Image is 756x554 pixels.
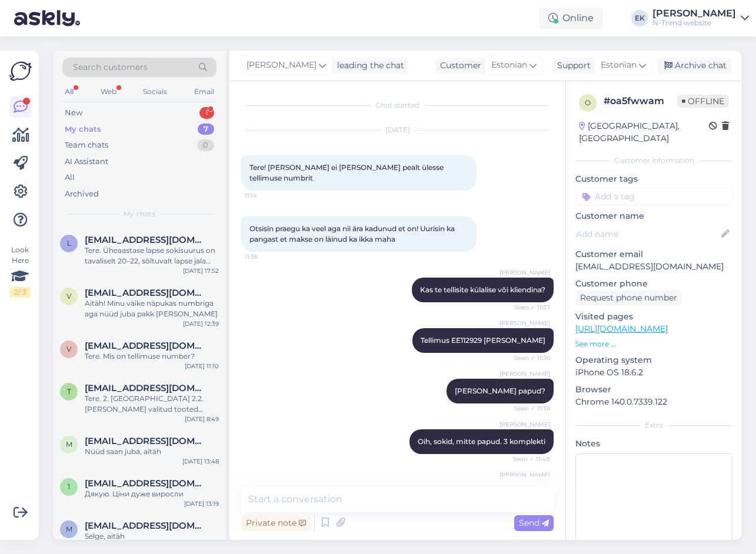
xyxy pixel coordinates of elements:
[85,245,219,266] div: Tere. Üheaastase lapse sokisuurus on tavaliselt 20–22, sõltuvalt lapse jala pikkusest.
[576,228,719,241] input: Add name
[141,84,169,99] div: Socials
[677,95,729,108] span: Offline
[585,98,591,107] span: o
[249,224,457,243] span: Otsisin praegu ka veel aga nii ära kadunud et on! Uurisin ka pangast et makse on läinud ka ikka maha
[65,156,108,168] div: AI Assistant
[499,420,550,429] span: [PERSON_NAME]
[185,415,219,423] div: [DATE] 8:49
[249,163,445,182] span: Tere! [PERSON_NAME] ei [PERSON_NAME] pealt ülesse tellimuse numbrit
[455,386,545,395] span: [PERSON_NAME] papud?
[604,94,677,108] div: # oa5fwwam
[499,470,550,479] span: [PERSON_NAME]
[9,287,31,298] div: 2 / 3
[185,362,219,371] div: [DATE] 11:10
[73,61,148,74] span: Search customers
[245,252,289,261] span: 11:36
[184,499,219,508] div: [DATE] 13:19
[579,120,709,145] div: [GEOGRAPHIC_DATA], [GEOGRAPHIC_DATA]
[575,339,732,349] p: See more ...
[519,518,549,528] span: Send
[197,139,214,151] div: 0
[85,478,207,489] span: 100513@ukr.net
[85,393,219,415] div: Tere. 2. [GEOGRAPHIC_DATA] 2.2. [PERSON_NAME] valitud tooted asuvad erinevates ladudes võib tarne...
[85,489,219,499] div: Дякую. Ціни дуже виросли
[506,303,550,312] span: Seen ✓ 11:37
[85,383,207,393] span: treimanmaribel@gmail.com
[420,285,545,294] span: Kas te tellisite külalise või kliendina?
[491,59,527,72] span: Estonian
[241,100,554,111] div: Chat started
[435,59,481,72] div: Customer
[575,323,668,334] a: [URL][DOMAIN_NAME]
[506,353,550,362] span: Seen ✓ 11:38
[421,336,545,345] span: Tellimus EE112929 [PERSON_NAME]
[575,248,732,261] p: Customer email
[62,84,76,99] div: All
[539,8,603,29] div: Online
[66,525,72,533] span: M
[65,188,99,200] div: Archived
[198,124,214,135] div: 7
[631,10,648,26] div: EK
[499,268,550,277] span: [PERSON_NAME]
[85,531,219,542] div: Selge, aitàh
[98,84,119,99] div: Web
[183,319,219,328] div: [DATE] 12:39
[247,59,317,72] span: [PERSON_NAME]
[85,520,207,531] span: Merlintubli@gmail.com
[575,278,732,290] p: Customer phone
[65,172,75,183] div: All
[85,298,219,319] div: Aitäh! Minu väike näpukas numbriga aga nüüd juba pakk [PERSON_NAME]
[67,387,71,396] span: t
[575,311,732,323] p: Visited pages
[66,345,71,353] span: V
[65,124,101,135] div: My chats
[657,58,731,74] div: Archive chat
[65,107,82,119] div: New
[68,482,70,491] span: 1
[575,210,732,222] p: Customer name
[85,235,207,245] span: llepp1963@gmail.com
[199,107,214,119] div: 1
[85,446,219,457] div: Nüüd saan juba, aitäh
[499,369,550,378] span: [PERSON_NAME]
[575,438,732,450] p: Notes
[575,261,732,273] p: [EMAIL_ADDRESS][DOMAIN_NAME]
[418,437,545,446] span: Oih, sokid, mitte papud. 3 komplekti
[9,60,32,82] img: Askly Logo
[332,59,404,72] div: leading the chat
[66,440,72,449] span: M
[575,383,732,396] p: Browser
[241,515,311,531] div: Private note
[506,455,550,463] span: Seen ✓ 11:40
[182,457,219,466] div: [DATE] 13:48
[192,84,217,99] div: Email
[601,59,637,72] span: Estonian
[575,188,732,205] input: Add a tag
[124,209,155,219] span: My chats
[245,191,289,200] span: 11:14
[652,9,736,18] div: [PERSON_NAME]
[575,366,732,379] p: iPhone OS 18.6.2
[183,266,219,275] div: [DATE] 17:52
[499,319,550,328] span: [PERSON_NAME]
[241,125,554,135] div: [DATE]
[652,9,749,28] a: [PERSON_NAME]N-Trend website
[575,290,682,306] div: Request phone number
[552,59,591,72] div: Support
[85,436,207,446] span: Ml.jullinen@gmail.com
[575,396,732,408] p: Chrome 140.0.7339.122
[67,239,71,248] span: l
[652,18,736,28] div: N-Trend website
[65,139,108,151] div: Team chats
[66,292,71,301] span: V
[575,173,732,185] p: Customer tags
[9,245,31,298] div: Look Here
[85,351,219,362] div: Tere. Mis on tellimuse number?
[85,341,207,351] span: Valgegerli@gmail.com
[506,404,550,413] span: Seen ✓ 11:38
[575,155,732,166] div: Customer information
[575,354,732,366] p: Operating system
[85,288,207,298] span: Valgegerli@gmail.com
[575,420,732,430] div: Extra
